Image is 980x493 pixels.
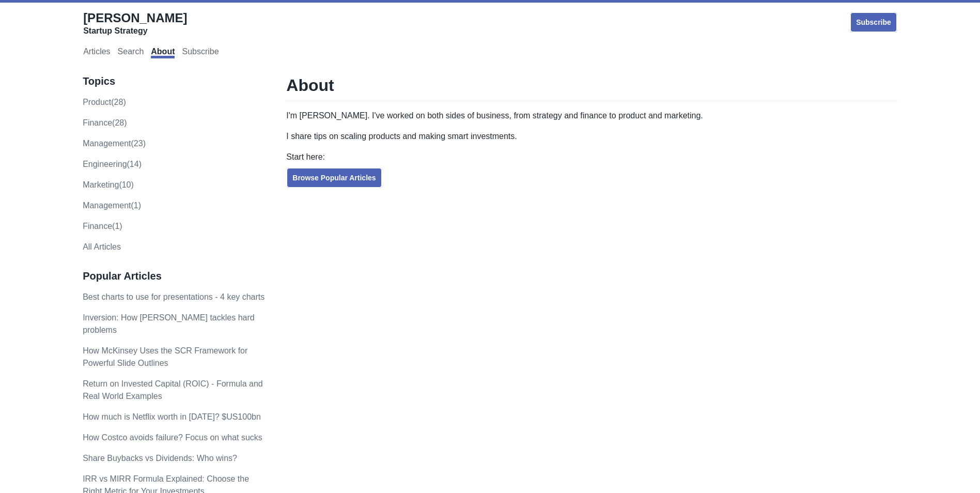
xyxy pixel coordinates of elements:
a: marketing(10) [83,180,134,189]
a: Finance(1) [83,222,122,230]
a: Return on Invested Capital (ROIC) - Formula and Real World Examples [83,379,263,400]
h3: Topics [83,75,265,88]
a: Management(1) [83,201,141,210]
a: Articles [83,47,110,58]
a: How Costco avoids failure? Focus on what sucks [83,433,262,442]
a: Browse Popular Articles [286,167,382,188]
a: How McKinsey Uses the SCR Framework for Powerful Slide Outlines [83,346,247,367]
a: Best charts to use for presentations - 4 key charts [83,292,265,301]
p: I share tips on scaling products and making smart investments. [286,130,897,143]
a: management(23) [83,139,146,148]
a: product(28) [83,98,126,106]
h3: Popular Articles [83,270,265,283]
a: How much is Netflix worth in [DATE]? $US100bn [83,412,261,421]
div: Startup Strategy [83,26,187,36]
a: [PERSON_NAME]Startup Strategy [83,10,187,36]
p: I'm [PERSON_NAME]. I've worked on both sides of business, from strategy and finance to product an... [286,110,897,122]
a: Share Buybacks vs Dividends: Who wins? [83,454,237,463]
a: engineering(14) [83,160,142,168]
a: Inversion: How [PERSON_NAME] tackles hard problems [83,313,255,334]
a: Subscribe [850,12,897,33]
a: All Articles [83,242,121,251]
a: finance(28) [83,118,127,127]
span: [PERSON_NAME] [83,11,187,25]
a: Subscribe [182,47,219,58]
p: Start here: [286,151,897,163]
a: Search [118,47,144,58]
a: About [151,47,175,58]
h1: About [286,75,897,101]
